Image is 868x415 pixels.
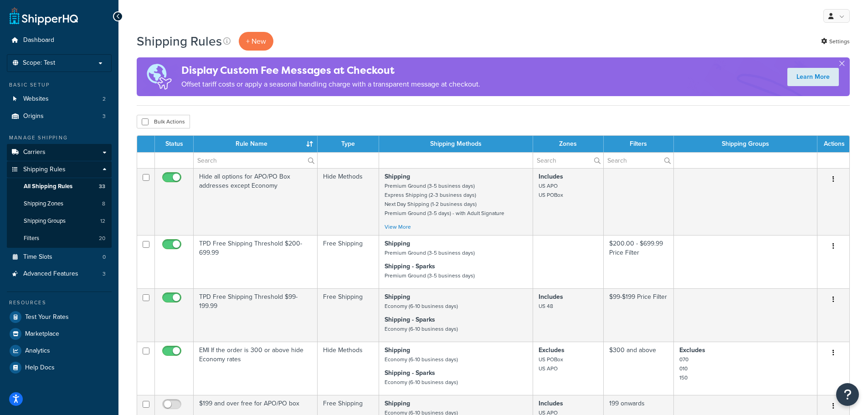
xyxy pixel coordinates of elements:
[23,149,46,156] span: Carriers
[533,136,604,152] th: Zones
[787,68,839,86] a: Learn More
[7,359,112,376] a: Help Docs
[100,217,105,225] span: 12
[539,292,563,302] strong: Includes
[604,342,674,395] td: $300 and above
[99,235,105,242] span: 20
[385,345,410,355] strong: Shipping
[679,345,705,355] strong: Excludes
[7,32,112,49] a: Dashboard
[194,288,318,342] td: TPD Free Shipping Threshold $99-199.99
[24,183,72,190] span: All Shipping Rules
[7,249,112,266] a: Time Slots 0
[385,399,410,408] strong: Shipping
[604,153,673,168] input: Search
[379,136,533,152] th: Shipping Methods
[194,342,318,395] td: EMI If the order is 300 or above hide Economy rates
[194,136,318,152] th: Rule Name : activate to sort column ascending
[23,253,52,261] span: Time Slots
[103,95,106,103] span: 2
[7,309,112,325] li: Test Your Rates
[23,270,78,278] span: Advanced Features
[24,217,66,225] span: Shipping Groups
[155,136,194,152] th: Status
[137,115,190,128] button: Bulk Actions
[539,355,563,373] small: US POBox US APO
[23,95,49,103] span: Websites
[7,213,112,230] a: Shipping Groups 12
[7,213,112,230] li: Shipping Groups
[103,253,106,261] span: 0
[103,270,106,278] span: 3
[836,383,859,406] button: Open Resource Center
[24,235,39,242] span: Filters
[7,249,112,266] li: Time Slots
[385,172,410,181] strong: Shipping
[7,144,112,161] a: Carriers
[385,249,475,257] small: Premium Ground (3-5 business days)
[194,153,317,168] input: Search
[181,63,480,78] h4: Display Custom Fee Messages at Checkout
[318,288,379,342] td: Free Shipping
[23,59,55,67] span: Scope: Test
[7,195,112,212] a: Shipping Zones 8
[385,325,458,333] small: Economy (6-10 business days)
[385,302,458,310] small: Economy (6-10 business days)
[7,161,112,178] a: Shipping Rules
[7,108,112,125] li: Origins
[318,168,379,235] td: Hide Methods
[23,36,54,44] span: Dashboard
[7,343,112,359] a: Analytics
[385,355,458,364] small: Economy (6-10 business days)
[7,230,112,247] li: Filters
[604,235,674,288] td: $200.00 - $699.99 Price Filter
[7,326,112,342] a: Marketplace
[7,178,112,195] li: All Shipping Rules
[7,81,112,89] div: Basic Setup
[7,266,112,282] li: Advanced Features
[181,78,480,91] p: Offset tariff costs or apply a seasonal handling charge with a transparent message at checkout.
[385,378,458,386] small: Economy (6-10 business days)
[539,182,563,199] small: US APO US POBox
[318,235,379,288] td: Free Shipping
[23,166,66,174] span: Shipping Rules
[25,347,50,355] span: Analytics
[194,235,318,288] td: TPD Free Shipping Threshold $200-699.99
[817,136,849,152] th: Actions
[385,182,504,217] small: Premium Ground (3-5 business days) Express Shipping (2-3 business days) Next Day Shipping (1-2 bu...
[10,7,78,25] a: ShipperHQ Home
[137,57,181,96] img: duties-banner-06bc72dcb5fe05cb3f9472aba00be2ae8eb53ab6f0d8bb03d382ba314ac3c341.png
[385,261,435,271] strong: Shipping - Sparks
[821,35,850,48] a: Settings
[137,32,222,50] h1: Shipping Rules
[7,91,112,108] a: Websites 2
[194,168,318,235] td: Hide all options for APO/PO Box addresses except Economy
[539,172,563,181] strong: Includes
[25,364,55,372] span: Help Docs
[7,108,112,125] a: Origins 3
[7,230,112,247] a: Filters 20
[539,399,563,408] strong: Includes
[7,161,112,248] li: Shipping Rules
[385,368,435,378] strong: Shipping - Sparks
[7,195,112,212] li: Shipping Zones
[539,302,553,310] small: US 48
[385,292,410,302] strong: Shipping
[7,91,112,108] li: Websites
[533,153,603,168] input: Search
[25,330,59,338] span: Marketplace
[539,345,565,355] strong: Excludes
[239,32,273,51] p: + New
[604,136,674,152] th: Filters
[604,288,674,342] td: $99-$199 Price Filter
[99,183,105,190] span: 33
[24,200,63,208] span: Shipping Zones
[385,315,435,324] strong: Shipping - Sparks
[7,299,112,307] div: Resources
[103,113,106,120] span: 3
